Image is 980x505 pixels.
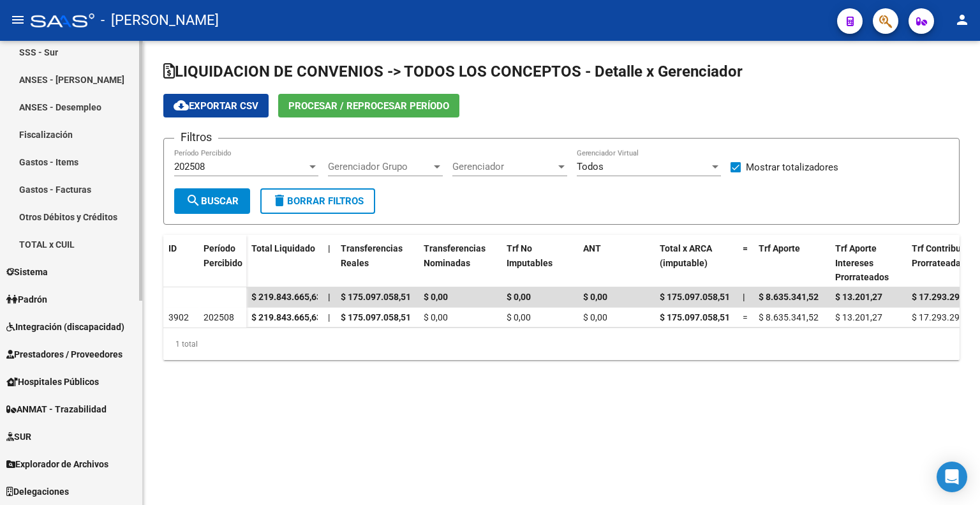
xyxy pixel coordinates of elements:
[163,235,198,289] datatable-header-cell: ID
[835,292,882,302] span: $ 13.201,27
[272,193,287,208] mat-icon: delete
[6,292,47,306] span: Padrón
[168,243,177,253] span: ID
[260,188,375,214] button: Borrar Filtros
[583,292,607,302] span: $ 0,00
[583,312,607,322] span: $ 0,00
[251,243,315,253] span: Total Liquidado
[174,100,258,112] span: Exportar CSV
[186,193,201,208] mat-icon: search
[341,312,411,322] span: $ 175.097.058,51
[452,161,556,172] span: Gerenciador
[835,312,882,322] span: $ 13.201,27
[6,457,108,471] span: Explorador de Archivos
[577,161,604,172] span: Todos
[204,243,242,268] span: Período Percibido
[251,292,322,302] span: $ 219.843.665,63
[912,292,977,302] span: $ 17.293.294,00
[328,312,330,322] span: |
[501,235,578,291] datatable-header-cell: Trf No Imputables
[743,292,745,302] span: |
[251,312,322,322] span: $ 219.843.665,63
[6,430,31,444] span: SUR
[328,292,330,302] span: |
[6,402,107,416] span: ANMAT - Trazabilidad
[186,195,239,207] span: Buscar
[746,160,838,175] span: Mostrar totalizadores
[174,188,250,214] button: Buscar
[336,235,419,291] datatable-header-cell: Transferencias Reales
[246,235,323,291] datatable-header-cell: Total Liquidado
[912,243,978,268] span: Trf Contribucion Prorrateada
[660,312,730,322] span: $ 175.097.058,51
[759,312,819,322] span: $ 8.635.341,52
[288,100,449,112] span: Procesar / Reprocesar período
[937,462,967,492] div: Open Intercom Messenger
[204,312,234,322] span: 202508
[743,312,748,322] span: =
[759,292,819,302] span: $ 8.635.341,52
[174,98,189,113] mat-icon: cloud_download
[272,195,364,207] span: Borrar Filtros
[10,12,26,27] mat-icon: menu
[738,235,754,291] datatable-header-cell: =
[743,243,748,253] span: =
[655,235,738,291] datatable-header-cell: Total x ARCA (imputable)
[660,292,730,302] span: $ 175.097.058,51
[660,243,712,268] span: Total x ARCA (imputable)
[6,320,124,334] span: Integración (discapacidad)
[323,235,336,291] datatable-header-cell: |
[328,243,330,253] span: |
[759,243,800,253] span: Trf Aporte
[830,235,907,291] datatable-header-cell: Trf Aporte Intereses Prorrateados
[101,6,219,34] span: - [PERSON_NAME]
[6,347,122,361] span: Prestadores / Proveedores
[163,63,743,80] span: LIQUIDACION DE CONVENIOS -> TODOS LOS CONCEPTOS - Detalle x Gerenciador
[424,243,486,268] span: Transferencias Nominadas
[912,312,977,322] span: $ 17.293.294,00
[424,312,448,322] span: $ 0,00
[168,312,189,322] span: 3902
[6,265,48,279] span: Sistema
[578,235,655,291] datatable-header-cell: ANT
[163,328,960,360] div: 1 total
[424,292,448,302] span: $ 0,00
[419,235,501,291] datatable-header-cell: Transferencias Nominadas
[174,128,218,146] h3: Filtros
[174,161,205,172] span: 202508
[328,161,431,172] span: Gerenciador Grupo
[507,292,531,302] span: $ 0,00
[6,375,99,389] span: Hospitales Públicos
[835,243,889,283] span: Trf Aporte Intereses Prorrateados
[341,292,411,302] span: $ 175.097.058,51
[198,235,246,289] datatable-header-cell: Período Percibido
[341,243,403,268] span: Transferencias Reales
[507,243,553,268] span: Trf No Imputables
[278,94,459,117] button: Procesar / Reprocesar período
[507,312,531,322] span: $ 0,00
[583,243,601,253] span: ANT
[954,12,970,27] mat-icon: person
[754,235,830,291] datatable-header-cell: Trf Aporte
[163,94,269,117] button: Exportar CSV
[6,485,69,499] span: Delegaciones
